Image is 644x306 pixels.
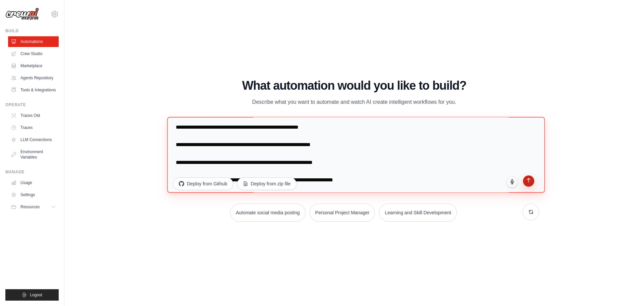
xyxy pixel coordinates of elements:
div: Operate [5,102,59,107]
button: Logout [5,289,59,301]
a: LLM Connections [8,134,59,145]
img: Logo [5,8,39,20]
a: Usage [8,177,59,188]
span: Resources [20,204,40,210]
button: Learning and Skill Development [379,204,457,222]
a: Traces Old [8,110,59,121]
button: Personal Project Manager [310,204,375,222]
p: Describe what you want to automate and watch AI create intelligent workflows for you. [241,98,467,106]
a: Marketplace [8,60,59,71]
h1: What automation would you like to build? [169,79,539,92]
button: Deploy from Github [173,177,233,190]
div: Manage [5,169,59,175]
a: Crew Studio [8,48,59,59]
a: Environment Variables [8,146,59,163]
a: Tools & Integrations [8,85,59,95]
iframe: Chat Widget [610,274,644,306]
a: Settings [8,189,59,200]
a: Agents Repository [8,73,59,83]
div: Build [5,28,59,34]
button: Automate social media posting [230,204,306,222]
button: Resources [8,202,59,212]
button: Deploy from zip file [237,177,297,190]
span: Logout [30,292,42,298]
a: Automations [8,36,59,47]
a: Traces [8,122,59,133]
